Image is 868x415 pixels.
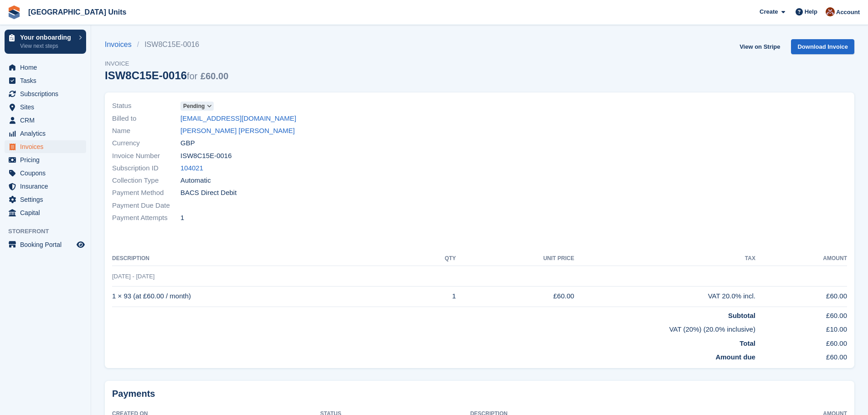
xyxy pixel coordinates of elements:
span: [DATE] - [DATE] [112,273,154,280]
span: Coupons [20,167,75,179]
a: Your onboarding View next steps [5,30,86,54]
span: Booking Portal [20,238,75,251]
div: ISW8C15E-0016 [105,69,228,82]
a: Download Invoice [791,39,854,54]
span: Invoice Number [112,151,180,161]
strong: Total [740,339,755,347]
td: £60.00 [755,286,847,307]
a: [EMAIL_ADDRESS][DOMAIN_NAME] [180,113,296,124]
p: View next steps [20,42,74,50]
span: CRM [20,114,75,127]
a: menu [5,114,86,127]
td: 1 × 93 (at £60.00 / month) [112,286,413,307]
a: [GEOGRAPHIC_DATA] Units [25,5,130,20]
span: Insurance [20,180,75,193]
span: Home [20,61,75,74]
span: Subscriptions [20,87,75,100]
nav: breadcrumbs [105,39,228,50]
a: menu [5,193,86,206]
a: menu [5,74,86,87]
a: menu [5,206,86,219]
a: menu [5,154,86,166]
span: Automatic [180,175,211,186]
th: QTY [413,251,456,266]
a: 104021 [180,163,203,174]
a: menu [5,127,86,140]
a: [PERSON_NAME] [PERSON_NAME] [180,126,295,136]
td: £60.00 [755,335,847,349]
a: menu [5,238,86,251]
span: Sites [20,101,75,113]
span: Payment Attempts [112,213,180,223]
strong: Subtotal [728,312,755,319]
a: menu [5,87,86,100]
a: Pending [180,101,214,111]
a: menu [5,180,86,193]
span: Tasks [20,74,75,87]
span: Subscription ID [112,163,180,174]
td: VAT (20%) (20.0% inclusive) [112,321,755,335]
span: GBP [180,138,195,149]
a: menu [5,167,86,179]
span: Invoice [105,59,228,68]
span: Settings [20,193,75,206]
span: Invoices [20,140,75,153]
a: menu [5,61,86,74]
a: Invoices [105,39,137,50]
td: £10.00 [755,321,847,335]
span: Storefront [8,227,91,236]
a: Preview store [75,239,86,250]
h2: Payments [112,388,847,400]
span: Status [112,101,180,111]
span: for [187,71,197,81]
span: Payment Due Date [112,200,180,211]
strong: Amount due [715,353,755,361]
span: Pricing [20,154,75,166]
a: menu [5,140,86,153]
span: ISW8C15E-0016 [180,151,232,161]
a: menu [5,101,86,113]
img: stora-icon-8386f47178a22dfd0bd8f6a31ec36ba5ce8667c1dd55bd0f319d3a0aa187defe.svg [7,5,21,19]
span: Collection Type [112,175,180,186]
th: Description [112,251,413,266]
span: Create [760,7,778,16]
td: 1 [413,286,456,307]
p: Your onboarding [20,34,74,41]
span: £60.00 [200,71,228,81]
span: Pending [183,102,205,110]
span: BACS Direct Debit [180,188,236,198]
td: £60.00 [755,348,847,363]
th: Unit Price [456,251,575,266]
a: View on Stripe [736,39,784,54]
span: Capital [20,206,75,219]
span: Account [836,8,860,17]
span: Billed to [112,113,180,124]
img: Laura Clinnick [826,7,835,16]
span: 1 [180,213,184,223]
td: £60.00 [755,307,847,321]
span: Payment Method [112,188,180,198]
td: £60.00 [456,286,575,307]
th: Amount [755,251,847,266]
span: Help [805,7,817,16]
th: Tax [574,251,755,266]
span: Name [112,126,180,136]
div: VAT 20.0% incl. [574,291,755,302]
span: Analytics [20,127,75,140]
span: Currency [112,138,180,149]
